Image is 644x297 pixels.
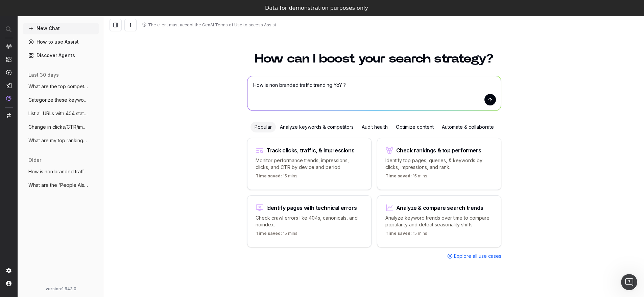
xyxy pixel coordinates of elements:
[385,173,427,181] p: 15 mins
[6,281,11,286] img: My account
[23,50,99,61] a: Discover Agents
[23,81,99,92] button: What are the top competitors ranking for
[23,122,99,132] button: Change in clicks/CTR/impressions over la
[26,286,96,292] div: version: 1.643.0
[256,173,297,181] p: 15 mins
[23,135,99,146] button: What are my top ranking pages?
[247,76,501,110] textarea: How is non branded traffic trending YoY ?
[454,253,501,259] span: Explore all use cases
[6,44,11,49] img: Analytics
[6,56,11,62] img: Intelligence
[28,72,59,78] span: last 30 days
[256,173,282,178] span: Time saved:
[28,182,88,189] span: What are the 'People Also Ask' questions
[6,96,11,101] img: Assist
[256,231,282,236] span: Time saved:
[385,215,493,228] p: Analyze keyword trends over time to compare popularity and detect seasonality shifts.
[266,205,357,211] div: Identify pages with technical errors
[385,231,427,239] p: 15 mins
[392,122,438,132] div: Optimize content
[23,95,99,105] button: Categorize these keywords for my content
[276,122,358,132] div: Analyze keywords & competitors
[28,137,88,144] span: What are my top ranking pages?
[6,83,11,88] img: Studio
[28,83,88,90] span: What are the top competitors ranking for
[396,205,483,211] div: Analyze & compare search trends
[6,268,11,273] img: Setting
[28,157,41,164] span: older
[28,124,88,130] span: Change in clicks/CTR/impressions over la
[23,180,99,191] button: What are the 'People Also Ask' questions
[266,148,355,153] div: Track clicks, traffic, & impressions
[23,36,99,47] a: How to use Assist
[385,173,412,178] span: Time saved:
[621,274,637,290] iframe: Intercom live chat
[28,168,88,175] span: How is non branded traffic trending YoY
[28,97,88,103] span: Categorize these keywords for my content
[396,148,481,153] div: Check rankings & top performers
[438,122,498,132] div: Automate & collaborate
[148,22,276,28] div: The client must accept the GenAI Terms of Use to access Assist
[385,231,412,236] span: Time saved:
[247,53,501,65] h1: How can I boost your search strategy?
[28,110,88,117] span: List all URLs with 404 status code from
[251,122,276,132] div: Popular
[256,215,363,228] p: Check crawl errors like 404s, canonicals, and noindex.
[385,157,493,171] p: Identify top pages, queries, & keywords by clicks, impressions, and rank.
[256,157,363,171] p: Monitor performance trends, impressions, clicks, and CTR by device and period.
[23,108,99,119] button: List all URLs with 404 status code from
[358,122,392,132] div: Audit health
[6,70,11,75] img: Activation
[7,113,11,118] img: Switch project
[265,5,368,11] div: Data for demonstration purposes only
[256,231,297,239] p: 15 mins
[23,23,99,34] button: New Chat
[23,166,99,177] button: How is non branded traffic trending YoY
[447,253,501,259] a: Explore all use cases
